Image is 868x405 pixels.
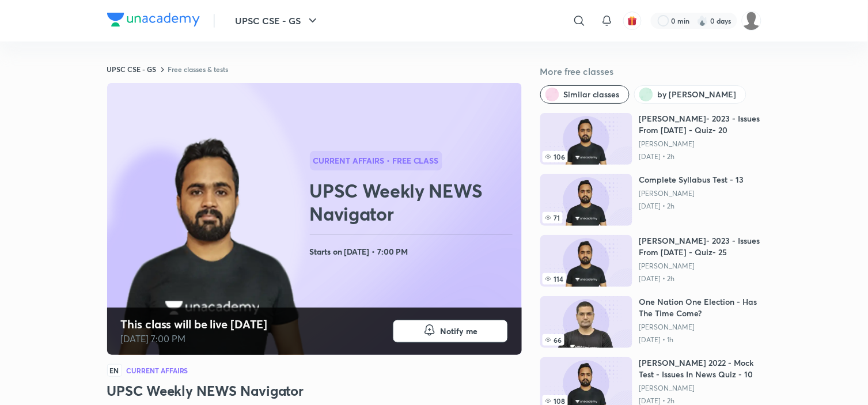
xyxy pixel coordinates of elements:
button: UPSC CSE - GS [229,9,327,32]
button: Notify me [393,320,508,343]
a: [PERSON_NAME] [639,384,761,393]
h4: This class will be live [DATE] [121,317,268,332]
a: Free classes & tests [168,65,229,74]
h6: One Nation One Election - Has The Time Come? [639,296,761,319]
span: 66 [543,334,564,346]
a: UPSC CSE - GS [107,65,157,74]
span: Notify me [441,325,478,337]
h4: Starts on [DATE] • 7:00 PM [310,244,517,259]
p: [DATE] • 2h [639,274,761,283]
h2: UPSC Weekly NEWS Navigator [310,179,517,225]
a: [PERSON_NAME] [639,189,744,198]
h6: [PERSON_NAME]- 2023 - Issues From [DATE] - Quiz- 25 [639,235,761,258]
span: Similar classes [564,89,620,100]
p: [DATE] • 2h [639,152,761,161]
span: EN [107,364,122,377]
a: [PERSON_NAME] [639,139,761,149]
h6: Complete Syllabus Test - 13 [639,174,744,186]
span: by Kinjal Choudhary [658,89,737,100]
h5: More free classes [540,65,761,78]
button: by Kinjal Choudhary [634,85,746,104]
h3: UPSC Weekly NEWS Navigator [107,381,522,400]
img: avatar [627,16,638,26]
p: [DATE] • 1h [639,335,761,345]
img: Company Logo [107,13,200,27]
p: [DATE] • 2h [639,202,744,211]
button: Similar classes [540,85,630,104]
a: [PERSON_NAME] [639,323,761,332]
a: [PERSON_NAME] [639,262,761,271]
h4: Current Affairs [127,367,188,374]
h6: [PERSON_NAME] 2022 - Mock Test - Issues In News Quiz - 10 [639,357,761,380]
img: streak [697,15,708,27]
p: [DATE] 7:00 PM [121,332,268,346]
span: 106 [543,151,568,162]
span: 71 [543,212,563,224]
button: avatar [623,12,642,30]
h6: [PERSON_NAME]- 2023 - Issues From [DATE] - Quiz- 20 [639,113,761,136]
img: Bhavna [742,11,761,31]
a: Company Logo [107,13,200,29]
span: 114 [543,273,566,285]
